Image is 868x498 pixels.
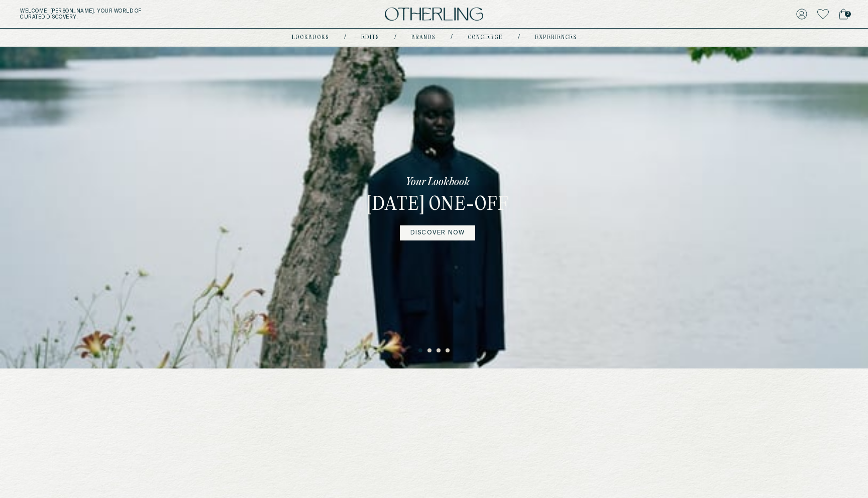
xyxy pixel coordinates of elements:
h5: Welcome, [PERSON_NAME] . Your world of curated discovery. [20,8,268,20]
img: logo [385,8,483,21]
button: 2 [427,348,432,353]
a: DISCOVER NOW [400,225,475,240]
h3: [DATE] One-off [367,193,509,217]
a: Brands [411,35,436,40]
a: 2 [839,7,848,21]
div: / [451,34,453,42]
div: / [344,34,346,42]
a: lookbooks [292,35,329,40]
p: Your Lookbook [405,175,470,189]
span: 2 [845,11,851,17]
a: experiences [535,35,577,40]
button: 1 [418,348,423,353]
a: concierge [468,35,503,40]
div: / [394,34,396,42]
div: / [518,34,520,42]
button: 3 [437,348,442,353]
button: 4 [446,348,451,353]
a: Edits [361,35,379,40]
